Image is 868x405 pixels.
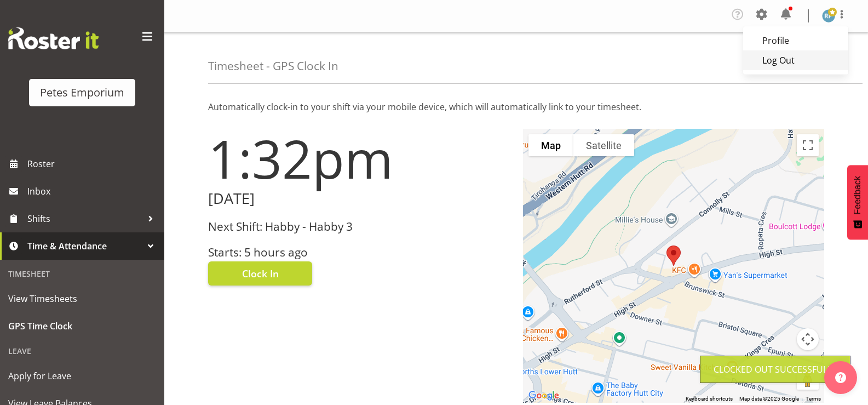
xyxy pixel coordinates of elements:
[208,129,510,188] h1: 1:32pm
[743,31,848,50] a: Profile
[3,285,162,312] a: View Timesheets
[3,362,162,390] a: Apply for Leave
[797,134,819,156] button: Toggle fullscreen view
[242,266,279,281] span: Clock In
[3,263,162,285] div: Timesheet
[835,372,846,383] img: help-xxl-2.png
[526,389,562,403] a: Open this area in Google Maps (opens a new window)
[686,395,733,403] button: Keyboard shortcuts
[27,183,159,199] span: Inbox
[847,165,868,239] button: Feedback - Show survey
[806,396,821,402] a: Terms (opens in new tab)
[822,9,835,22] img: reina-puketapu721.jpg
[714,363,837,376] div: Clocked out Successfully
[8,368,156,384] span: Apply for Leave
[8,318,156,334] span: GPS Time Clock
[3,340,162,362] div: Leave
[208,246,510,259] h3: Starts: 5 hours ago
[208,261,312,286] button: Clock In
[743,50,848,70] a: Log Out
[528,134,573,156] button: Show street map
[40,84,124,101] div: Petes Emporium
[27,238,142,254] span: Time & Attendance
[853,176,863,214] span: Feedback
[27,156,159,172] span: Roster
[208,60,338,72] h4: Timesheet - GPS Clock In
[8,290,156,307] span: View Timesheets
[739,396,799,402] span: Map data ©2025 Google
[3,312,162,340] a: GPS Time Clock
[8,27,99,49] img: Rosterit website logo
[797,328,819,350] button: Map camera controls
[208,190,510,207] h2: [DATE]
[27,210,142,227] span: Shifts
[573,134,634,156] button: Show satellite imagery
[526,389,562,403] img: Google
[208,220,510,233] h3: Next Shift: Habby - Habby 3
[208,100,824,113] p: Automatically clock-in to your shift via your mobile device, which will automatically link to you...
